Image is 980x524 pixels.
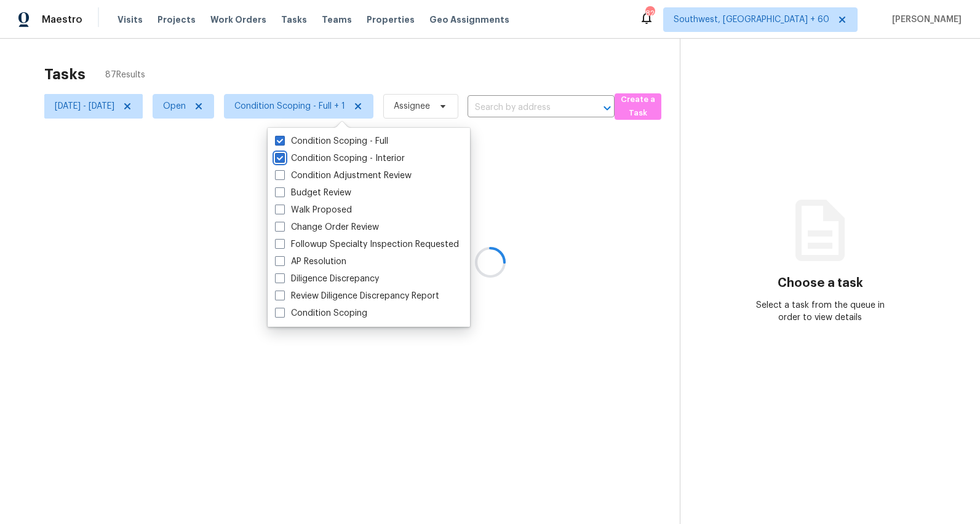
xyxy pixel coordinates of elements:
label: Change Order Review [275,221,379,233]
div: 822 [645,7,654,20]
label: Walk Proposed [275,204,352,216]
label: Condition Adjustment Review [275,170,412,182]
label: Followup Specialty Inspection Requested [275,238,459,251]
label: Diligence Discrepancy [275,273,379,285]
label: Condition Scoping [275,307,367,319]
label: Condition Scoping - Interior [275,152,405,165]
label: AP Resolution [275,256,346,268]
label: Budget Review [275,187,351,199]
label: Review Diligence Discrepancy Report [275,290,439,302]
label: Condition Scoping - Full [275,135,388,147]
